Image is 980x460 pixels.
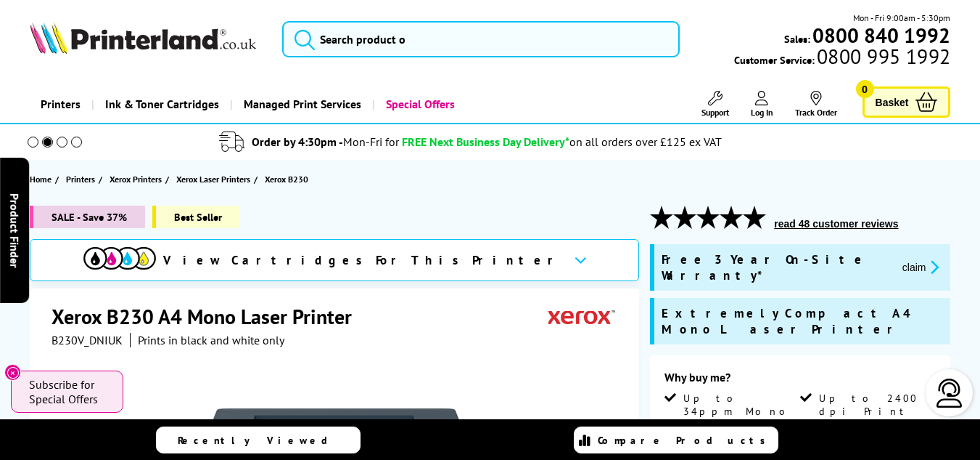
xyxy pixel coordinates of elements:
[30,22,265,57] a: Printerland Logo
[178,434,342,447] span: Recently Viewed
[402,134,569,149] span: FREE Next Business Day Delivery*
[105,86,219,123] span: Ink & Toner Cartridges
[30,206,145,228] span: SALE - Save 37%
[138,333,284,347] i: Prints in black and white only
[66,172,95,187] span: Printers
[569,134,722,149] div: on all orders over £125 ex VAT
[812,22,950,49] b: 0800 840 1992
[853,11,950,25] span: Mon - Fri 9:00am - 5:30pm
[548,303,615,330] img: Xerox
[252,134,399,149] span: Order by 4:30pm -
[7,193,22,267] span: Product Finder
[598,434,773,447] span: Compare Products
[784,32,810,46] span: Sales:
[815,49,950,63] span: 0800 995 1992
[662,305,943,337] span: Extremely Compact A4 Mono Laser Printer
[935,379,964,408] img: user-headset-light.svg
[30,172,55,187] a: Home
[856,80,874,98] span: 0
[91,86,230,123] a: Ink & Toner Cartridges
[66,172,99,187] a: Printers
[30,22,256,54] img: Printerland Logo
[701,107,729,118] span: Support
[29,377,109,406] span: Subscribe for Special Offers
[662,251,890,283] span: Free 3 Year On-Site Warranty*
[795,91,837,118] a: Track Order
[110,172,162,187] span: Xerox Printers
[683,392,797,431] span: Up to 34ppm Mono Print
[751,91,773,118] a: Log In
[574,427,778,453] a: Compare Products
[751,107,773,118] span: Log In
[83,247,156,270] img: cmyk-icon.svg
[876,92,909,112] span: Basket
[372,86,466,123] a: Special Offers
[30,172,52,187] span: Home
[176,172,254,187] a: Xerox Laser Printers
[810,28,950,42] a: 0800 840 1992
[265,172,308,187] span: Xerox B230
[4,364,21,381] button: Close
[163,252,562,268] span: View Cartridges For This Printer
[156,427,361,453] a: Recently Viewed
[7,129,934,155] li: modal_delivery
[282,21,680,57] input: Search product o
[819,392,933,418] span: Up to 2400 dpi Print
[176,172,250,187] span: Xerox Laser Printers
[152,206,240,228] span: Best Seller
[52,303,366,330] h1: Xerox B230 A4 Mono Laser Printer
[770,217,902,230] button: read 48 customer reviews
[701,91,729,118] a: Support
[265,172,312,187] a: Xerox B230
[52,333,123,347] span: B230V_DNIUK
[230,86,372,123] a: Managed Print Services
[898,259,944,275] button: promo-description
[343,134,399,149] span: Mon-Fri for
[110,172,165,187] a: Xerox Printers
[862,86,951,118] a: Basket 0
[664,370,936,392] div: Why buy me?
[30,86,91,123] a: Printers
[734,49,950,67] span: Customer Service:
